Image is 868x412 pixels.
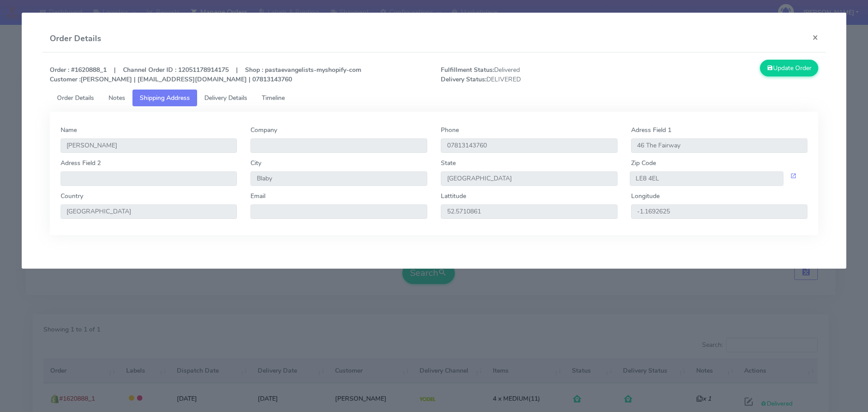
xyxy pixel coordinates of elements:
[262,94,285,102] span: Timeline
[50,33,101,45] h4: Order Details
[204,94,247,102] span: Delivery Details
[50,90,819,106] ul: Tabs
[50,66,361,84] strong: Order : #1620888_1 | Channel Order ID : 12051178914175 | Shop : pastaevangelists-myshopify-com [P...
[441,66,494,74] strong: Fulfillment Status:
[61,158,101,168] label: Adress Field 2
[631,158,656,168] label: Zip Code
[760,60,819,76] button: Update Order
[441,191,466,201] label: Lattitude
[434,65,630,84] span: Delivered DELIVERED
[441,158,456,168] label: State
[250,158,261,168] label: City
[441,75,486,84] strong: Delivery Status:
[805,25,826,49] button: Close
[57,94,94,102] span: Order Details
[50,75,80,84] strong: Customer :
[61,125,77,135] label: Name
[250,125,277,135] label: Company
[108,94,125,102] span: Notes
[441,125,459,135] label: Phone
[631,191,660,201] label: Longitude
[631,125,671,135] label: Adress Field 1
[61,191,83,201] label: Country
[140,94,190,102] span: Shipping Address
[250,191,265,201] label: Email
